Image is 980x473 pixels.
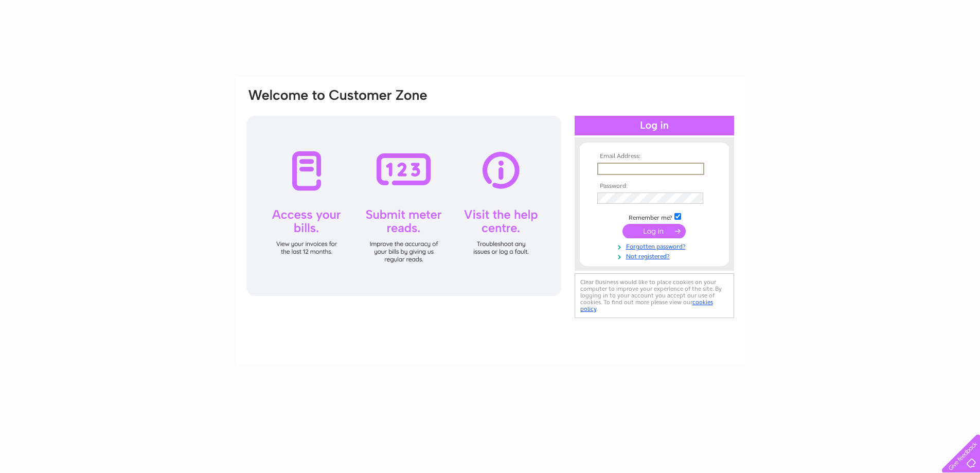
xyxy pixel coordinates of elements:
div: Clear Business would like to place cookies on your computer to improve your experience of the sit... [575,273,734,318]
th: Email Address: [595,153,714,160]
td: Remember me? [595,212,714,222]
a: cookies policy [580,299,713,312]
input: Submit [622,224,686,238]
a: Not registered? [597,251,714,260]
a: Forgotten password? [597,241,714,251]
th: Password: [595,183,714,190]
